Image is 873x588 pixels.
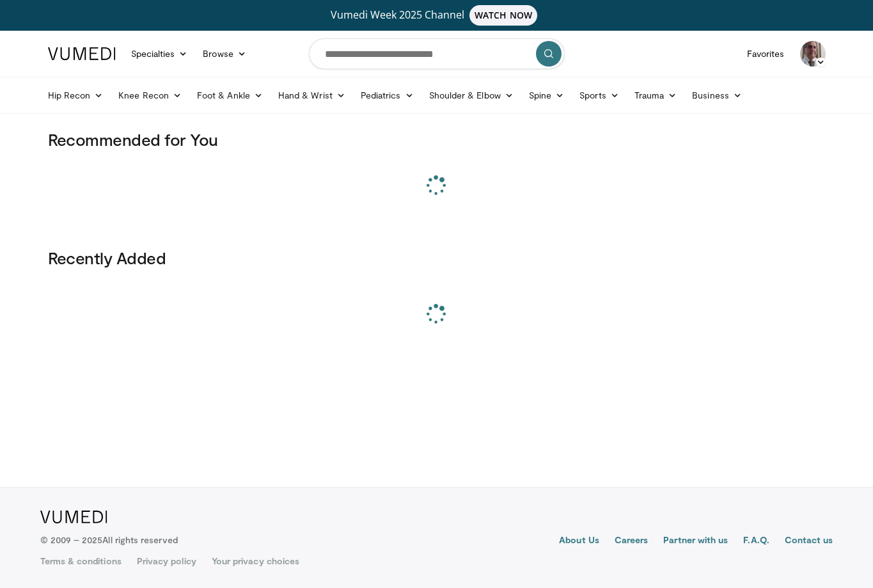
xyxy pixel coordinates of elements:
[195,41,254,67] a: Browse
[40,511,107,523] img: VuMedi Logo
[40,83,111,108] a: Hip Recon
[48,47,116,60] img: VuMedi Logo
[48,129,826,150] h3: Recommended for You
[271,83,353,108] a: Hand & Wrist
[353,83,421,108] a: Pediatrics
[663,534,728,549] a: Partner with us
[48,248,826,268] h3: Recently Added
[572,83,627,108] a: Sports
[521,83,572,108] a: Spine
[40,555,122,568] a: Terms & conditions
[743,534,769,549] a: F.A.Q.
[212,555,299,568] a: Your privacy choices
[189,83,271,108] a: Foot & Ankle
[800,41,826,67] img: Avatar
[123,41,196,67] a: Specialties
[684,83,750,108] a: Business
[50,5,824,26] a: Vumedi Week 2025 ChannelWATCH NOW
[615,534,649,549] a: Careers
[739,41,792,67] a: Favorites
[111,83,189,108] a: Knee Recon
[102,534,177,545] span: All rights reserved
[40,534,178,546] p: © 2009 – 2025
[627,83,685,108] a: Trauma
[469,5,537,26] span: WATCH NOW
[559,534,599,549] a: About Us
[785,534,833,549] a: Contact us
[421,83,521,108] a: Shoulder & Elbow
[309,38,565,69] input: Search topics, interventions
[137,555,196,568] a: Privacy policy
